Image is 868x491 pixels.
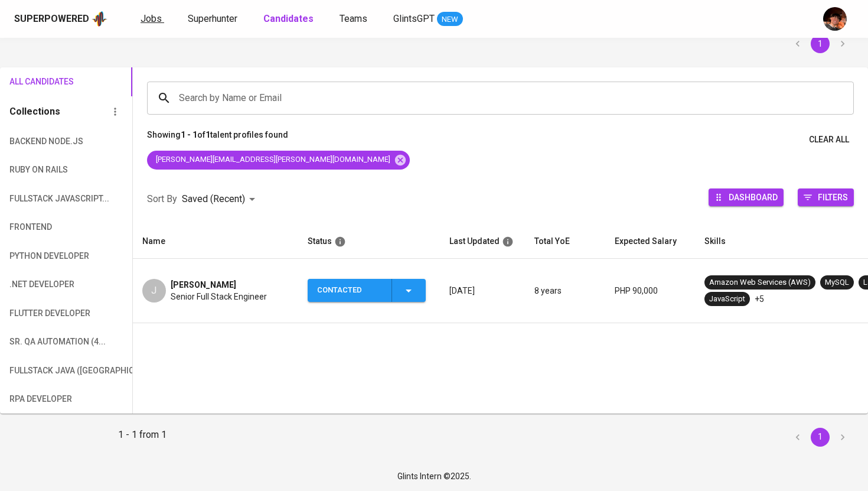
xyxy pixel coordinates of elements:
nav: pagination navigation [787,428,854,447]
span: Jobs [141,13,162,24]
th: Name [133,225,298,259]
div: Superpowered [14,12,89,26]
p: [DATE] [449,285,515,297]
span: Dashboard [729,189,778,205]
th: Last Updated [440,225,525,259]
span: Backend Node.Js [9,134,71,149]
span: Sr. QA Automation (4... [9,334,71,349]
th: Total YoE [525,225,605,259]
span: Fullstack Javascript... [9,191,71,206]
a: Jobs [141,12,164,27]
a: GlintsGPT NEW [393,12,463,27]
a: Superhunter [188,12,240,27]
span: Flutter Developer [9,306,71,321]
p: Saved (Recent) [182,192,245,206]
span: Frontend [9,220,71,235]
b: 1 [205,130,210,139]
button: Clear All [804,129,854,151]
img: app logo [92,10,107,28]
p: Sort By [147,192,177,206]
a: Candidates [263,12,316,27]
p: Showing of talent profiles found [147,129,288,151]
span: Senior Full Stack Engineer [171,291,267,303]
p: PHP 90,000 [615,285,686,297]
span: RPA Developer [9,392,71,407]
span: Superhunter [188,13,237,24]
span: [PERSON_NAME][EMAIL_ADDRESS][PERSON_NAME][DOMAIN_NAME] [147,154,397,165]
a: Superpoweredapp logo [14,10,107,28]
span: Fullstack Java ([GEOGRAPHIC_DATA]... [9,363,71,378]
div: Amazon Web Services (AWS) [709,277,811,288]
th: Expected Salary [605,225,695,259]
span: All Candidates [9,74,71,89]
div: MySQL [825,277,849,288]
p: +5 [755,293,764,305]
div: J [142,279,166,303]
button: Dashboard [709,188,784,206]
button: Contacted [308,279,426,302]
span: [PERSON_NAME] [171,279,236,291]
th: Status [298,225,440,259]
h6: Collections [9,103,60,120]
button: Filters [798,188,854,206]
button: page 1 [811,34,830,53]
span: Clear All [809,132,849,147]
img: diemas@glints.com [823,7,847,31]
div: [PERSON_NAME][EMAIL_ADDRESS][PERSON_NAME][DOMAIN_NAME] [147,151,410,170]
span: NEW [437,14,463,25]
span: Ruby on Rails [9,162,71,177]
p: 8 years [534,285,596,297]
span: Python Developer [9,249,71,264]
button: page 1 [811,428,830,447]
span: Teams [340,13,367,24]
nav: pagination navigation [787,34,854,53]
p: 1 - 1 from 1 [118,428,167,447]
b: Candidates [263,13,314,24]
b: 1 - 1 [181,130,197,139]
span: GlintsGPT [393,13,435,24]
span: Filters [818,189,848,205]
span: .Net Developer [9,277,71,292]
a: Teams [340,12,370,27]
div: Saved (Recent) [182,188,259,210]
div: JavaScript [709,294,745,305]
div: Contacted [317,279,382,302]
